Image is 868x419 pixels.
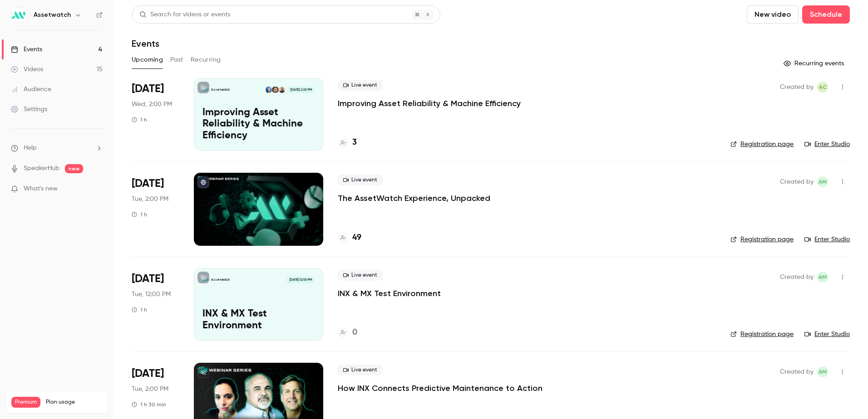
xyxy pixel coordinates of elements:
div: Nov 4 Tue, 12:00 PM (America/New York) [132,268,179,341]
div: Audience [11,85,51,94]
div: 1 h [132,116,147,123]
a: How INX Connects Predictive Maintenance to Action [338,383,542,394]
span: [DATE] 2:00 PM [287,87,314,93]
span: Live event [338,175,383,185]
div: Events [11,45,42,54]
span: Live event [338,270,383,281]
a: 3 [338,136,357,149]
a: 49 [338,232,361,244]
p: Assetwatch [211,278,230,282]
span: [DATE] [132,82,164,96]
span: What's new [24,184,58,194]
span: AC [819,82,827,93]
span: [DATE] [132,366,164,381]
h1: Events [132,38,159,49]
span: AM [819,272,827,283]
div: Settings [11,105,47,114]
button: New video [747,5,799,24]
span: Auburn Meadows [817,176,828,187]
span: new [65,164,83,173]
img: Brett Nolen [272,87,278,93]
a: 0 [338,326,357,339]
a: Enter Studio [804,235,850,244]
p: Assetwatch [211,88,230,92]
span: Auburn Meadows [817,272,828,283]
a: Improving Asset Reliability & Machine Efficiency [338,98,521,109]
span: Created by [780,272,814,283]
iframe: Noticeable Trigger [92,185,103,193]
span: Tue, 2:00 PM [132,385,168,394]
li: help-dropdown-opener [11,143,103,153]
img: Jeff Watson [266,87,272,93]
span: [DATE] [132,176,164,191]
a: SpeakerHub [24,164,59,173]
div: Videos [11,65,43,74]
button: Recurring [191,53,221,67]
p: Improving Asset Reliability & Machine Efficiency [202,107,315,142]
span: Help [24,143,37,153]
button: Past [170,53,183,67]
a: INX & MX Test EnvironmentAssetwatch[DATE] 12:00 PMINX & MX Test Environment [194,268,323,341]
a: INX & MX Test Environment [338,288,441,299]
span: AM [819,366,827,377]
span: AM [819,176,827,187]
p: INX & MX Test Environment [202,308,315,332]
a: Registration page [730,235,794,244]
span: Live event [338,80,383,91]
div: Search for videos or events [139,10,230,19]
span: [DATE] 12:00 PM [286,277,314,283]
span: Created by [780,82,814,93]
span: Premium [11,397,40,408]
h4: 3 [352,136,357,149]
span: [DATE] [132,272,164,286]
h4: 0 [352,326,357,339]
span: Tue, 12:00 PM [132,290,171,299]
button: Upcoming [132,53,163,67]
span: Wed, 2:00 PM [132,100,172,109]
div: 1 h 30 min [132,401,166,408]
a: Registration page [730,140,794,149]
span: Live event [338,365,383,375]
button: Recurring events [779,56,850,71]
a: Improving Asset Reliability & Machine EfficiencyAssetwatchMichael BernhardBrett NolenJeff Watson[... [194,78,323,151]
a: The AssetWatch Experience, Unpacked [338,193,490,204]
img: Michael Bernhard [279,87,285,93]
a: Enter Studio [804,140,850,149]
span: Created by [780,366,814,377]
div: Oct 21 Tue, 2:00 PM (America/New York) [132,173,179,245]
span: Adam Creamer [817,82,828,93]
button: Schedule [802,5,850,24]
span: Plan usage [46,399,102,406]
div: 1 h [132,306,147,313]
span: Tue, 2:00 PM [132,195,168,204]
a: Registration page [730,330,794,339]
span: Created by [780,176,814,187]
a: Enter Studio [804,330,850,339]
span: Auburn Meadows [817,366,828,377]
img: Assetwatch [11,8,26,22]
div: 1 h [132,211,147,218]
h4: 49 [352,232,361,244]
div: Oct 15 Wed, 2:00 PM (America/New York) [132,78,179,151]
h6: Assetwatch [34,10,71,19]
